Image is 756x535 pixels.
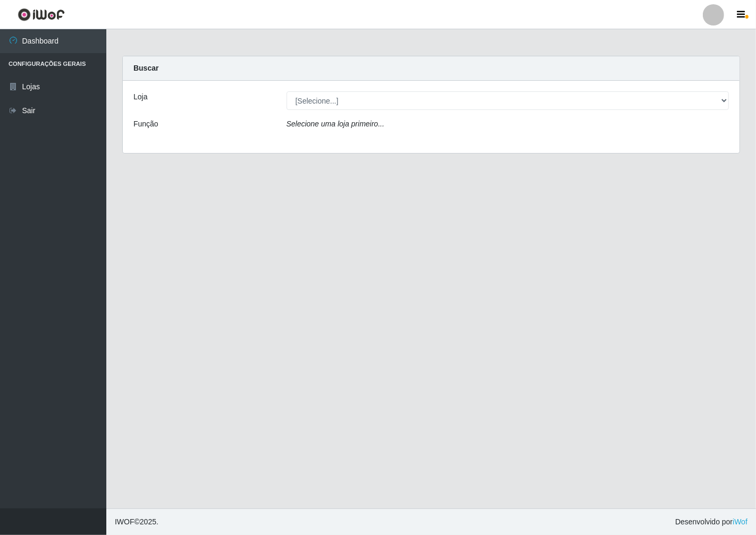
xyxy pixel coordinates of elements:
[675,516,747,528] span: Desenvolvido por
[733,517,747,526] a: iWof
[133,118,158,130] label: Função
[115,516,158,528] span: © 2025 .
[133,64,158,72] strong: Buscar
[18,8,65,21] img: CoreUI Logo
[133,91,147,103] label: Loja
[115,517,135,526] span: IWOF
[287,120,384,128] i: Selecione uma loja primeiro...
